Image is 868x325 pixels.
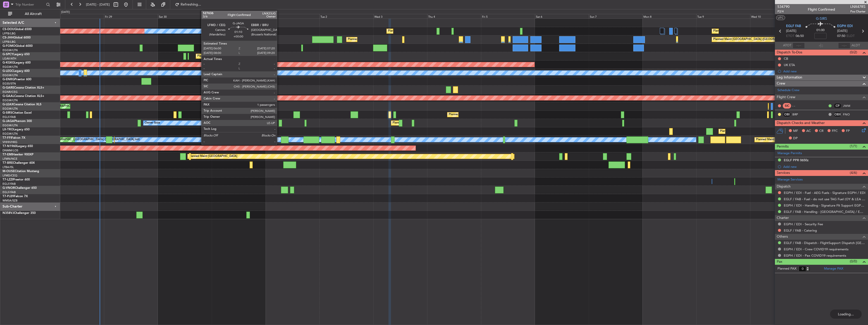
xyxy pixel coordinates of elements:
[756,136,815,144] div: Planned Maint Tianjin ([GEOGRAPHIC_DATA])
[3,53,30,56] a: G-SPCYLegacy 650
[850,50,857,55] span: (0/2)
[843,112,854,117] a: FNO
[3,140,17,144] a: VHHH/HKG
[13,12,53,16] span: All Aircraft
[3,161,35,165] a: T7-BREChallenger 604
[784,222,823,226] a: EGPH / EDI - Security Fee
[3,36,13,39] span: CS-JHH
[3,107,18,111] a: EGGW/LTN
[750,14,804,18] div: Wed 10
[3,161,13,165] span: T7-BRE
[86,2,110,7] span: [DATE] - [DATE]
[449,111,528,118] div: Planned Maint [GEOGRAPHIC_DATA] ([GEOGRAPHIC_DATA])
[816,28,824,33] span: 01:00
[3,61,31,64] a: G-KGKGLegacy 600
[212,14,266,18] div: Sun 31
[266,10,275,14] div: [DATE]
[3,45,15,48] span: G-FOMO
[783,112,791,117] div: OBI
[777,144,789,150] span: Permits
[3,212,14,215] span: N358VJ
[348,36,427,43] div: Planned Maint [GEOGRAPHIC_DATA] ([GEOGRAPHIC_DATA])
[3,61,14,64] span: G-KGKG
[784,203,865,208] a: EGPH / EDI - Handling - Signature Flt Support EGPH / EDI
[792,104,804,108] div: - -
[777,75,802,80] span: Leg Information
[3,95,14,98] span: G-GAAL
[3,165,14,169] a: LTBA/ISL
[3,111,12,114] span: G-SIRS
[3,40,16,44] a: LFPB/LBG
[3,103,13,106] span: G-LEAX
[833,103,842,109] div: CP
[3,86,14,89] span: G-GARE
[777,81,785,87] span: Crew
[832,129,838,134] span: FFC
[3,178,30,181] a: T7-LZZIPraetor 600
[784,56,788,61] div: CB
[3,36,31,39] a: CS-JHHGlobal 6000
[3,170,39,173] a: M-OUSECitation Mustang
[3,153,12,156] span: T7-EMI
[850,144,857,149] span: (1/1)
[535,14,589,18] div: Sat 6
[3,174,17,177] a: LFMD/CEQ
[145,119,160,127] div: Owner Ibiza
[266,14,319,18] div: Mon 1
[180,3,202,6] span: Refreshing...
[3,136,25,139] a: T7-FFIFalcon 7X
[777,120,825,126] span: Dispatch Checks and Weather
[3,115,16,119] a: EGLF/FAB
[3,90,18,94] a: EGNR/CEG
[846,129,850,134] span: FP
[777,88,799,93] a: Schedule Crew
[6,10,55,18] button: All Aircraft
[3,145,33,148] a: T7-N1960Legacy 650
[189,153,237,160] div: Planned Maint [GEOGRAPHIC_DATA]
[777,215,789,221] span: Charter
[793,43,805,49] input: --:--
[808,7,835,12] div: Flight Confirmed
[720,128,753,135] div: Planned Maint Dusseldorf
[427,14,481,18] div: Thu 4
[61,10,70,14] div: [DATE]
[3,120,14,123] span: G-JAGA
[589,14,643,18] div: Sun 7
[837,24,853,29] span: EGPH EDI
[3,28,32,31] a: CS-DOUGlobal 6500
[783,165,865,169] div: Add new
[642,14,696,18] div: Mon 8
[3,128,13,131] span: LX-TRO
[777,177,803,182] a: Manage Services
[784,191,865,195] a: EGPH / EDI - Fuel - AEG Fuels - Signature EGPH / EDI
[852,43,860,48] span: ALDT
[833,112,842,117] div: OBX
[3,70,13,73] span: G-LEGC
[3,32,16,35] a: LFPB/LBG
[850,259,857,264] span: (0/0)
[3,187,37,190] a: G-VNORChallenger 650
[850,170,857,175] span: (4/6)
[3,78,14,81] span: G-ENRG
[837,29,848,34] span: [DATE]
[784,63,795,67] div: UK ETA
[3,111,32,114] a: G-SIRSCitation Excel
[3,70,30,73] a: G-LEGCLegacy 600
[3,45,33,48] a: G-FOMOGlobal 6000
[777,9,790,14] span: P2/4
[373,14,427,18] div: Wed 3
[777,50,802,55] span: Dispatch To-Dos
[784,253,846,258] a: EGPH / EDI - Pax COVID19 requirements
[784,241,865,245] a: EGLF / FAB - Dispatch - FlightSupport Dispatch [GEOGRAPHIC_DATA]
[3,48,18,52] a: EGGW/LTN
[197,52,255,60] div: Planned Maint Athens ([PERSON_NAME] Intl)
[843,104,854,108] a: JWM
[3,82,16,86] a: EGSS/STN
[3,103,41,106] a: G-LEAXCessna Citation XLS
[3,53,13,56] span: G-SPCY
[388,27,468,35] div: Planned Maint [GEOGRAPHIC_DATA] ([GEOGRAPHIC_DATA])
[3,145,17,148] span: T7-N1960
[806,129,811,134] span: AC
[837,34,845,39] span: 07:50
[3,157,17,161] a: LFMN/NCE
